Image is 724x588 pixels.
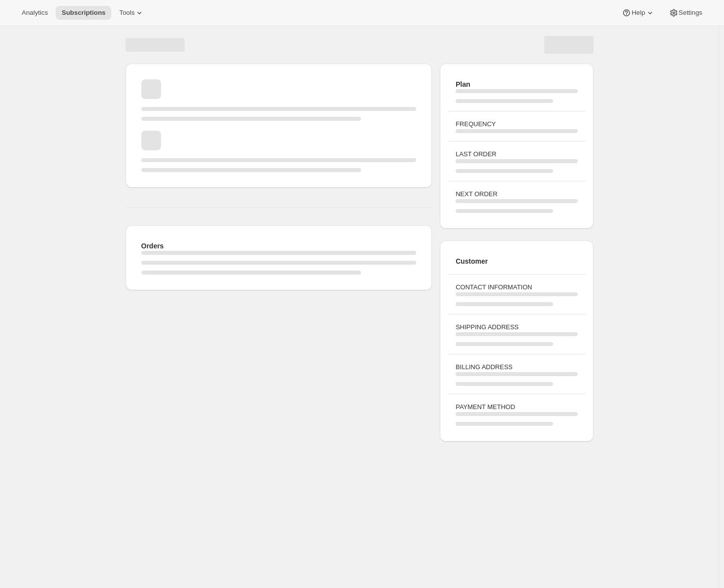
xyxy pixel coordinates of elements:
h3: NEXT ORDER [456,189,577,199]
span: Subscriptions [62,9,105,17]
div: Page loading [114,26,605,446]
span: Tools [119,9,134,17]
h2: Plan [456,79,577,89]
h3: FREQUENCY [456,119,577,129]
button: Subscriptions [56,6,111,20]
h3: LAST ORDER [456,149,577,159]
h2: Orders [141,241,417,251]
h3: BILLING ADDRESS [456,362,577,372]
h3: SHIPPING ADDRESS [456,322,577,332]
h2: Customer [456,256,577,266]
button: Analytics [16,6,54,20]
button: Tools [113,6,150,20]
button: Help [616,6,660,20]
h3: PAYMENT METHOD [456,402,577,412]
h3: CONTACT INFORMATION [456,282,577,292]
span: Settings [679,9,702,17]
button: Settings [663,6,708,20]
span: Help [631,9,645,17]
span: Analytics [22,9,48,17]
